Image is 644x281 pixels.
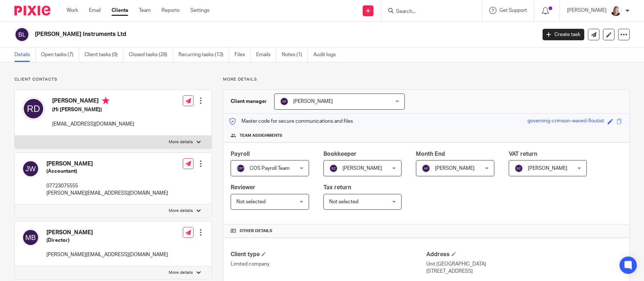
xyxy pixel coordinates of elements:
[85,48,123,62] a: Client tasks (0)
[240,228,272,234] span: Other details
[313,48,341,62] a: Audit logs
[231,260,426,268] p: Limited company
[426,260,622,268] p: Unit [GEOGRAPHIC_DATA]
[567,7,607,14] p: [PERSON_NAME]
[46,251,168,258] p: [PERSON_NAME][EMAIL_ADDRESS][DOMAIN_NAME]
[46,229,168,236] h4: [PERSON_NAME]
[282,48,308,62] a: Notes (1)
[22,97,45,120] img: svg%3E
[46,190,168,197] p: [PERSON_NAME][EMAIL_ADDRESS][DOMAIN_NAME]
[169,208,193,214] p: More details
[514,164,523,173] img: svg%3E
[169,270,193,276] p: More details
[169,139,193,145] p: More details
[231,251,426,258] h4: Client type
[426,251,622,258] h4: Address
[543,29,584,40] a: Create task
[231,98,267,105] h3: Client manager
[323,151,357,157] span: Bookkeeper
[236,164,245,173] img: svg%3E
[14,6,50,15] img: Pixie
[499,8,527,13] span: Get Support
[231,185,255,190] span: Reviewer
[223,77,630,82] p: More details
[14,77,212,82] p: Client contacts
[527,117,604,126] div: governing-crimson-waved-floutist
[610,5,622,17] img: K%20Garrattley%20headshot%20black%20top%20cropped.jpg
[162,7,180,14] a: Reports
[240,133,282,139] span: Team assignments
[509,151,537,157] span: VAT return
[22,160,39,177] img: svg%3E
[139,7,151,14] a: Team
[178,48,229,62] a: Recurring tasks (13)
[236,199,266,204] span: Not selected
[250,166,290,171] span: COS Payroll Team
[528,166,567,171] span: [PERSON_NAME]
[426,268,622,275] p: [STREET_ADDRESS]
[329,199,358,204] span: Not selected
[323,185,351,190] span: Tax return
[231,151,250,157] span: Payroll
[22,229,39,246] img: svg%3E
[52,121,134,128] p: [EMAIL_ADDRESS][DOMAIN_NAME]
[329,164,338,173] img: svg%3E
[190,7,209,14] a: Settings
[112,7,128,14] a: Clients
[46,237,168,244] h5: (Director)
[229,118,353,125] p: Master code for secure communications and files
[102,97,109,104] i: Primary
[46,182,168,190] p: 07723075555
[293,99,333,104] span: [PERSON_NAME]
[41,48,79,62] a: Open tasks (7)
[280,97,289,106] img: svg%3E
[52,106,134,113] h5: (Hi [PERSON_NAME])
[256,48,276,62] a: Emails
[422,164,430,173] img: svg%3E
[416,151,445,157] span: Month End
[89,7,101,14] a: Email
[67,7,78,14] a: Work
[35,31,432,38] h2: [PERSON_NAME] Instruments Ltd
[235,48,251,62] a: Files
[14,27,30,42] img: svg%3E
[435,166,475,171] span: [PERSON_NAME]
[46,168,168,175] h5: (Accountant)
[52,97,134,106] h4: [PERSON_NAME]
[14,48,36,62] a: Details
[395,9,460,15] input: Search
[343,166,382,171] span: [PERSON_NAME]
[129,48,173,62] a: Closed tasks (28)
[46,160,168,168] h4: [PERSON_NAME]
